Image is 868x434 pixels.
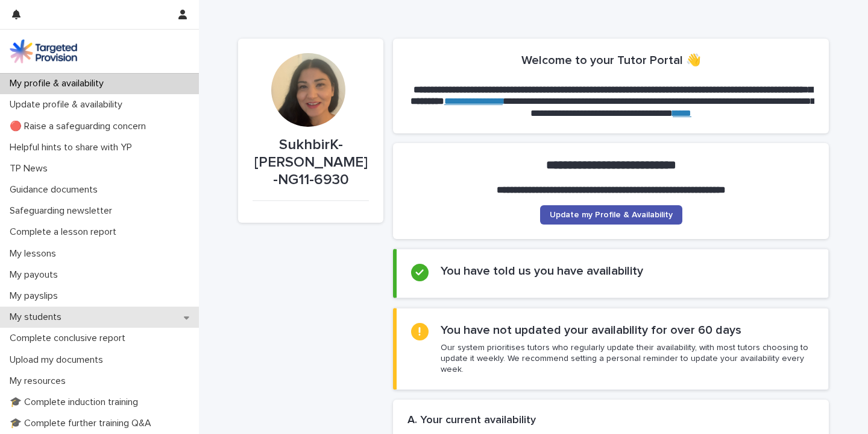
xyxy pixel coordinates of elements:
[5,248,66,260] p: My lessons
[5,269,68,281] p: My payouts
[5,184,107,196] p: Guidance documents
[5,121,156,132] p: 🔴 Raise a safeguarding concern
[5,78,113,89] p: My profile & availability
[5,375,75,387] p: My resources
[550,211,673,219] span: Update my Profile & Availability
[521,53,701,68] h2: Welcome to your Tutor Portal 👋
[5,333,135,344] p: Complete conclusive report
[441,323,741,337] h2: You have not updated your availability for over 60 days
[441,264,643,278] h2: You have told us you have availability
[5,226,126,238] p: Complete a lesson report
[407,414,536,427] h2: A. Your current availability
[540,205,682,225] a: Update my Profile & Availability
[5,418,161,429] p: 🎓 Complete further training Q&A
[10,39,77,63] img: M5nRWzHhSzIhMunXDL62
[5,290,68,302] p: My payslips
[5,142,142,153] p: Helpful hints to share with YP
[253,136,369,188] p: SukhbirK-[PERSON_NAME]-NG11-6930
[5,205,122,217] p: Safeguarding newsletter
[5,397,148,408] p: 🎓 Complete induction training
[5,99,132,110] p: Update profile & availability
[5,354,113,366] p: Upload my documents
[5,311,71,323] p: My students
[5,163,57,174] p: TP News
[441,342,814,375] p: Our system prioritises tutors who regularly update their availability, with most tutors choosing ...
